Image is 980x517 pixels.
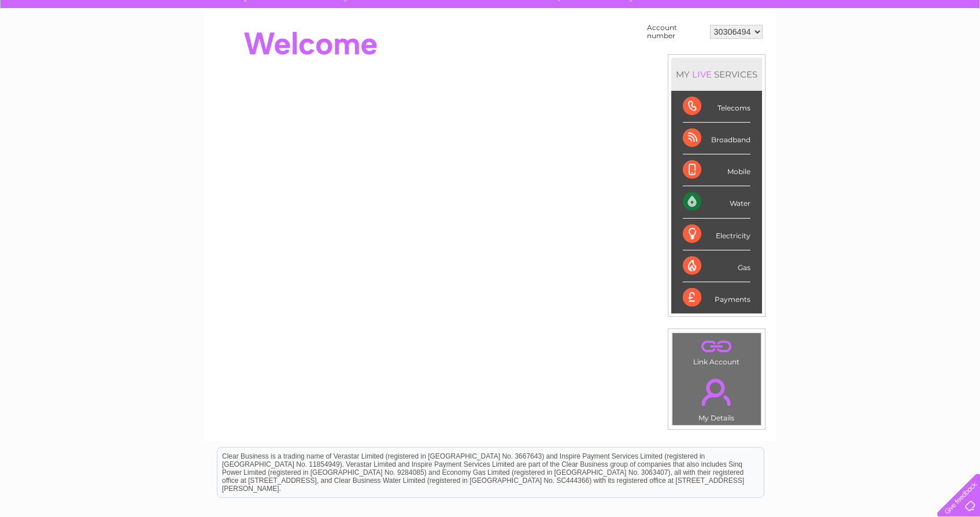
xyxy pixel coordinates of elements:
[762,6,842,20] a: 0333 014 3131
[776,49,798,58] a: Water
[683,123,750,154] div: Broadband
[690,69,714,80] div: LIVE
[672,369,761,426] td: My Details
[942,49,969,58] a: Log out
[683,282,750,313] div: Payments
[671,58,762,91] div: MY SERVICES
[683,186,750,218] div: Water
[644,21,707,43] td: Account number
[34,30,93,65] img: logo.png
[672,333,761,369] td: Link Account
[683,154,750,186] div: Mobile
[683,250,750,282] div: Gas
[675,336,758,356] a: .
[879,49,896,58] a: Blog
[217,6,764,56] div: Clear Business is a trading name of Verastar Limited (registered in [GEOGRAPHIC_DATA] No. 3667643...
[805,49,831,58] a: Energy
[675,372,758,412] a: .
[683,91,750,123] div: Telecoms
[838,49,872,58] a: Telecoms
[903,49,931,58] a: Contact
[683,219,750,250] div: Electricity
